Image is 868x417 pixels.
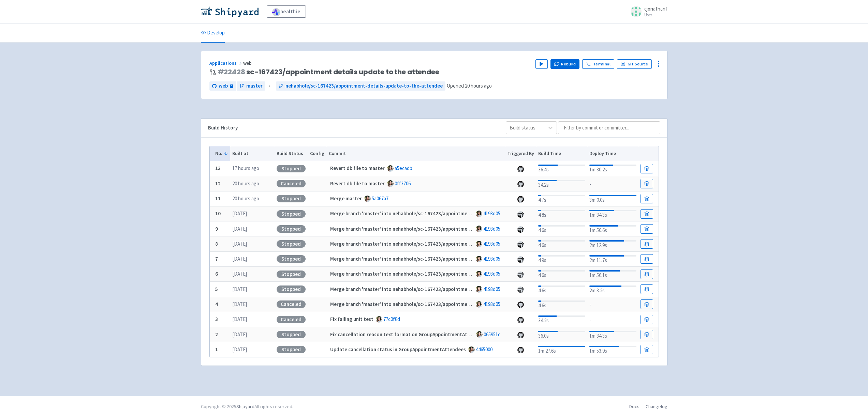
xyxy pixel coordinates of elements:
a: Shipyard [236,403,254,410]
b: 10 [215,210,221,217]
div: 4.6s [538,284,585,295]
a: nehabhole/sc-167423/appointment-details-update-to-the-attendee [276,81,445,91]
div: Copyright © 2025 All rights reserved. [201,403,293,410]
a: Develop [201,24,225,43]
a: Build Details [641,269,653,279]
b: 7 [215,256,218,262]
div: 1m 56.1s [589,269,636,279]
div: 4.6s [538,269,585,279]
div: 36.4s [538,163,585,174]
a: #22428 [218,67,245,77]
th: Built at [230,146,275,161]
span: nehabhole/sc-167423/appointment-details-update-to-the-attendee [285,82,443,90]
a: Build Details [641,224,653,234]
b: 1 [215,346,218,353]
b: 3 [215,316,218,322]
div: Stopped [277,195,306,202]
a: web [209,81,236,91]
a: 4193d05 [483,286,500,292]
a: 4193d05 [483,271,500,277]
div: Stopped [277,346,306,353]
span: master [246,82,263,90]
div: 36.0s [538,329,585,340]
th: Build Status [275,146,308,161]
a: 065951c [484,331,500,338]
div: 4.7s [538,194,585,204]
div: 4.8s [538,208,585,219]
div: Stopped [277,210,306,218]
div: Canceled [277,316,306,323]
strong: Revert db file to master [330,165,385,171]
div: Stopped [277,255,306,263]
b: 4 [215,301,218,307]
div: Canceled [277,300,306,308]
a: Changelog [646,403,667,410]
time: [DATE] [232,241,247,247]
a: Build Details [641,179,653,188]
strong: Update cancellation status in GroupAppointmentAttendees [330,346,466,353]
b: 2 [215,331,218,338]
a: Docs [629,403,639,410]
a: cjonathanf User [627,6,667,17]
b: 13 [215,165,221,171]
a: Build Details [641,254,653,264]
div: Stopped [277,285,306,293]
a: healthie [267,5,306,18]
a: Terminal [582,59,614,69]
a: Build Details [641,209,653,219]
a: Build Details [641,164,653,173]
div: Stopped [277,225,306,233]
a: Build Details [641,345,653,354]
div: 4.6s [538,224,585,234]
div: 1m 50.6s [589,224,636,234]
time: [DATE] [232,210,247,217]
strong: Revert db file to master [330,180,385,187]
div: 2m 11.7s [589,254,636,264]
button: Play [535,59,548,69]
strong: Merge branch 'master' into nehabhole/sc-167423/appointment-details-update-to-the-attendee [330,286,550,292]
a: Build Details [641,239,653,249]
strong: Merge branch 'master' into nehabhole/sc-167423/appointment-details-update-to-the-attendee [330,241,550,247]
th: Deploy Time [587,146,638,161]
a: 0ff3706 [395,180,411,187]
b: 9 [215,226,218,232]
input: Filter by commit or committer... [558,121,660,134]
span: sc-167423/appointment details update to the attendee [218,68,439,76]
a: 4193d05 [483,226,500,232]
time: [DATE] [232,286,247,292]
strong: Merge master [330,195,362,202]
a: Build Details [641,194,653,203]
a: a5ecadb [395,165,412,171]
time: [DATE] [232,301,247,307]
b: 8 [215,241,218,247]
span: web [219,82,228,90]
time: 20 hours ago [465,82,492,89]
div: 1m 34.3s [589,208,636,219]
a: 4193d05 [483,301,500,307]
div: - [589,315,636,324]
button: Rebuild [550,59,580,69]
div: 1m 27.6s [538,344,585,355]
div: Stopped [277,331,306,338]
a: 4193d05 [483,256,500,262]
div: 3m 0.0s [589,194,636,204]
a: 4465000 [476,346,492,353]
th: Triggered By [505,146,536,161]
div: 34.2s [538,314,585,325]
b: 12 [215,180,221,187]
th: Build Time [536,146,587,161]
div: 1m 34.3s [589,329,636,340]
time: 20 hours ago [232,180,259,187]
div: 1m 53.9s [589,344,636,355]
b: 6 [215,271,218,277]
img: Shipyard logo [201,6,259,17]
a: Build Details [641,315,653,324]
div: 4.6s [538,299,585,310]
span: cjonathanf [644,5,667,12]
div: - [589,300,636,309]
a: Build Details [641,299,653,309]
strong: Merge branch 'master' into nehabhole/sc-167423/appointment-details-update-to-the-attendee [330,210,550,217]
th: Commit [326,146,505,161]
div: 2m 3.2s [589,284,636,295]
div: 1m 30.2s [589,163,636,174]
